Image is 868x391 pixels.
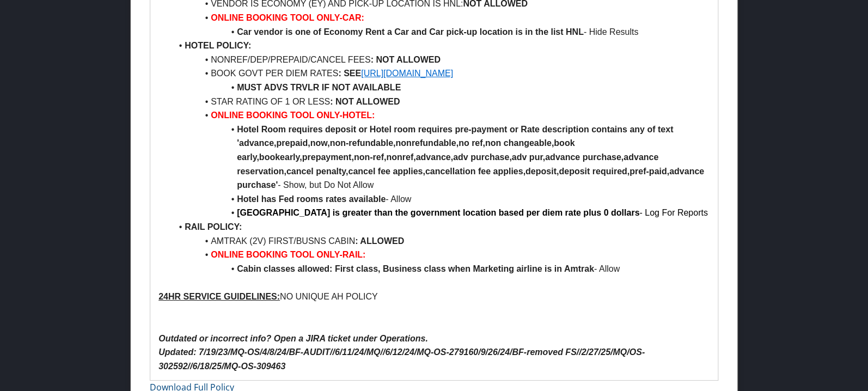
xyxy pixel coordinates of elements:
[172,262,710,276] li: - Allow
[158,290,710,304] p: NO UNIQUE AH POLICY
[172,53,710,67] li: NONREF/DEP/PREPAID/CANCEL FEES
[330,97,400,106] strong: : NOT ALLOWED
[158,347,645,371] em: Updated: 7/19/23/MQ-OS/4/8/24/BF-AUDIT//6/11/24/MQ//6/12/24/MQ-OS-279160/9/26/24/BF-removed FS//2...
[185,41,251,50] strong: HOTEL POLICY:
[158,334,428,343] em: Outdated or incorrect info? Open a JIRA ticket under Operations.
[237,208,639,217] strong: [GEOGRAPHIC_DATA] is greater than the government location based per diem rate plus 0 dollars
[172,123,710,192] li: - Show, but Do Not Allow
[237,264,594,273] strong: Cabin classes allowed: First class, Business class when Marketing airline is in Amtrak
[237,83,401,92] strong: MUST ADVS TRVLR IF NOT AVAILABLE
[172,95,710,109] li: STAR RATING OF 1 OR LESS
[237,27,584,36] strong: Car vendor is one of Economy Rent a Car and Car pick-up location is in the list HNL
[211,13,364,22] strong: ONLINE BOOKING TOOL ONLY-CAR:
[172,192,710,206] li: - Allow
[185,222,242,231] strong: RAIL POLICY:
[361,69,453,78] a: [URL][DOMAIN_NAME]
[237,125,706,190] strong: Hotel Room requires deposit or Hotel room requires pre-payment or Rate description contains any o...
[211,111,375,120] strong: ONLINE BOOKING TOOL ONLY-HOTEL:
[172,66,710,81] li: BOOK GOVT PER DIEM RATES
[211,250,365,259] strong: ONLINE BOOKING TOOL ONLY-RAIL:
[370,55,440,64] strong: : NOT ALLOWED
[338,69,361,78] strong: : SEE
[355,236,404,246] strong: : ALLOWED
[172,25,710,39] li: - Hide Results
[158,292,280,301] u: 24HR SERVICE GUIDELINES:
[639,208,707,217] span: - Log For Reports
[172,234,710,248] li: AMTRAK (2V) FIRST/BUSNS CABIN
[237,194,386,204] strong: Hotel has Fed rooms rates available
